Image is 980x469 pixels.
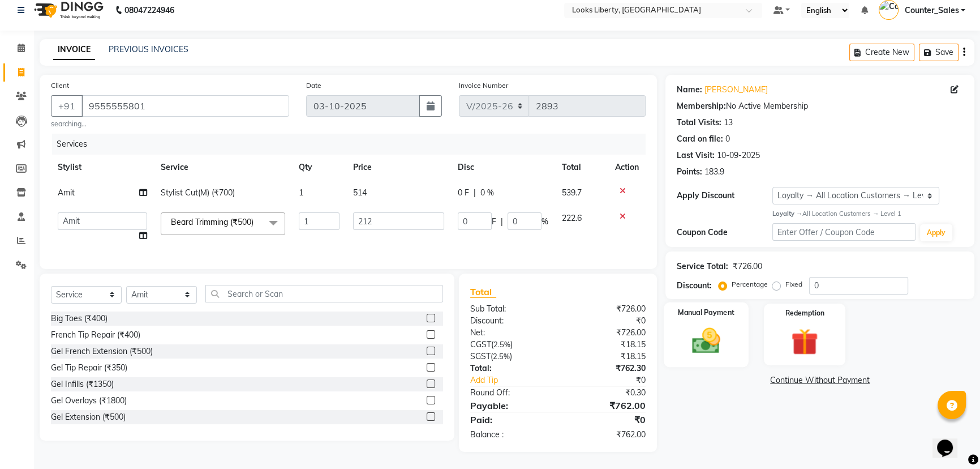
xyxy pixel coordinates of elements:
[849,44,914,61] button: Create New
[470,286,496,298] span: Total
[920,224,952,241] button: Apply
[919,44,958,61] button: Save
[492,216,496,228] span: F
[51,313,108,325] div: Big Toes (₹400)
[306,80,321,91] label: Date
[51,395,127,407] div: Gel Overlays (₹1800)
[904,5,958,16] span: Counter_Sales
[677,100,726,112] div: Membership:
[493,340,510,349] span: 2.5%
[462,327,558,339] div: Net:
[772,223,915,241] input: Enter Offer / Coupon Code
[451,155,555,180] th: Disc
[458,187,469,199] span: 0 F
[677,280,712,292] div: Discount:
[717,150,760,161] div: 10-09-2025
[292,155,346,180] th: Qty
[678,307,734,318] label: Manual Payment
[684,325,729,357] img: _cash.svg
[205,285,443,302] input: Search or Scan
[462,303,558,315] div: Sub Total:
[462,399,558,412] div: Payable:
[53,40,95,60] a: INVOICE
[501,216,503,228] span: |
[480,187,494,199] span: 0 %
[677,150,715,161] div: Last Visit:
[51,362,127,374] div: Gel Tip Repair (₹350)
[52,134,654,155] div: Services
[299,187,303,198] span: 1
[558,339,654,351] div: ₹18.15
[555,155,609,180] th: Total
[51,346,153,357] div: Gel French Extension (₹500)
[677,133,723,145] div: Card on file:
[462,429,558,441] div: Balance :
[725,133,730,145] div: 0
[474,187,476,199] span: |
[574,374,654,386] div: ₹0
[51,411,126,423] div: Gel Extension (₹500)
[81,95,289,117] input: Search by Name/Mobile/Email/Code
[462,363,558,374] div: Total:
[704,166,724,178] div: 183.9
[677,117,721,129] div: Total Visits:
[558,413,654,427] div: ₹0
[462,339,558,351] div: ( )
[109,44,188,54] a: PREVIOUS INVOICES
[677,100,963,112] div: No Active Membership
[668,374,972,386] a: Continue Without Payment
[932,424,969,458] iframe: chat widget
[724,117,733,129] div: 13
[51,95,83,117] button: +91
[558,327,654,339] div: ₹726.00
[732,279,768,289] label: Percentage
[772,210,802,218] strong: Loyalty →
[558,399,654,412] div: ₹762.00
[772,209,963,219] div: All Location Customers → Level 1
[677,84,702,96] div: Name:
[462,351,558,363] div: ( )
[541,216,548,228] span: %
[785,279,802,289] label: Fixed
[51,119,289,129] small: searching...
[733,261,762,272] div: ₹726.00
[677,227,772,238] div: Coupon Code
[470,339,491,349] span: CGST
[562,213,582,223] span: 222.6
[462,387,558,399] div: Round Off:
[470,351,491,361] span: SGST
[558,387,654,399] div: ₹0.30
[462,413,558,427] div: Paid:
[704,84,768,96] a: [PERSON_NAME]
[558,351,654,363] div: ₹18.15
[558,429,654,441] div: ₹762.00
[459,80,508,91] label: Invoice Number
[253,217,259,227] a: x
[58,187,75,198] span: Amit
[677,261,728,272] div: Service Total:
[171,217,253,227] span: Beard Trimming (₹500)
[353,187,367,198] span: 514
[154,155,292,180] th: Service
[462,374,574,386] a: Add Tip
[51,329,140,341] div: French Tip Repair (₹400)
[51,378,114,390] div: Gel Infills (₹1350)
[51,155,154,180] th: Stylist
[51,80,69,91] label: Client
[558,363,654,374] div: ₹762.30
[562,187,582,198] span: 539.7
[161,187,235,198] span: Stylist Cut(M) (₹700)
[608,155,646,180] th: Action
[677,166,702,178] div: Points:
[558,315,654,327] div: ₹0
[783,325,827,359] img: _gift.svg
[558,303,654,315] div: ₹726.00
[462,315,558,327] div: Discount:
[493,352,510,361] span: 2.5%
[677,190,772,202] div: Apply Discount
[346,155,451,180] th: Price
[785,308,824,318] label: Redemption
